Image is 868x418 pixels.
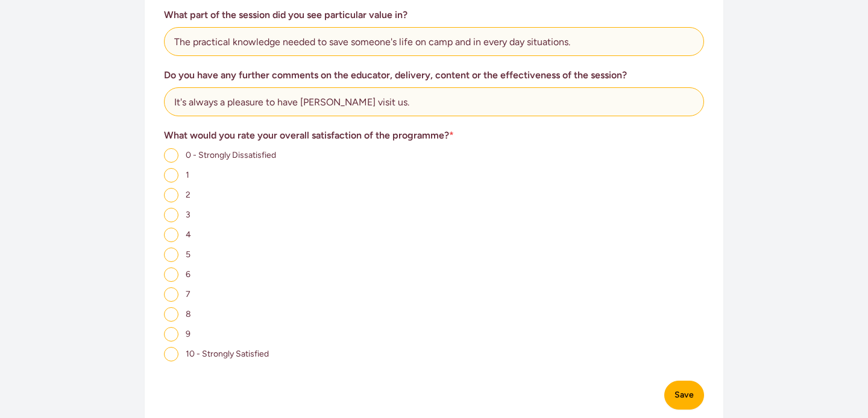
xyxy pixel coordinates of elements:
button: Save [664,381,704,410]
input: 10 - Strongly Satisfied [164,347,178,361]
input: 0 - Strongly Dissatisfied [164,148,178,163]
span: 4 [186,229,191,240]
input: 2 [164,188,178,202]
input: 4 [164,228,178,242]
span: 1 [186,170,189,180]
h3: Do you have any further comments on the educator, delivery, content or the effectiveness of the s... [164,68,704,83]
input: 8 [164,307,178,322]
span: 3 [186,210,190,220]
input: 9 [164,327,178,342]
input: 6 [164,267,178,282]
input: 3 [164,208,178,222]
span: 10 - Strongly Satisfied [186,349,269,359]
span: 7 [186,289,190,299]
span: 6 [186,269,190,279]
input: 5 [164,248,178,262]
h3: What part of the session did you see particular value in? [164,8,704,22]
span: 5 [186,249,190,260]
input: 1 [164,168,178,182]
span: 8 [186,309,191,319]
span: 2 [186,190,190,200]
span: 9 [186,329,190,339]
span: 0 - Strongly Dissatisfied [186,150,276,160]
h3: What would you rate your overall satisfaction of the programme? [164,128,704,143]
input: 7 [164,287,178,302]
